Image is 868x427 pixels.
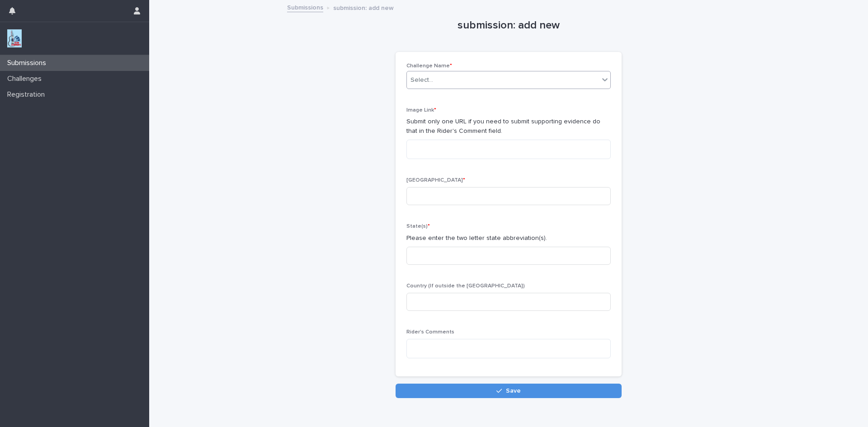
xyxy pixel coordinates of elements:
p: Submit only one URL if you need to submit supporting evidence do that in the Rider's Comment field. [406,117,611,136]
span: Challenge Name [406,63,452,69]
div: Select... [410,75,433,85]
p: submission: add new [333,2,394,12]
button: Save [396,384,622,398]
a: Submissions [287,2,323,12]
span: Save [506,388,521,394]
h1: submission: add new [396,19,622,32]
p: Registration [4,90,52,99]
span: Rider's Comments [406,329,454,335]
span: Country (If outside the [GEOGRAPHIC_DATA]) [406,283,525,289]
span: Image Link [406,108,436,113]
p: Submissions [4,59,53,67]
p: Please enter the two letter state abbreviation(s). [406,234,611,243]
span: [GEOGRAPHIC_DATA] [406,178,465,183]
p: Challenges [4,75,49,83]
img: jxsLJbdS1eYBI7rVAS4p [7,29,22,47]
span: State(s) [406,224,430,229]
